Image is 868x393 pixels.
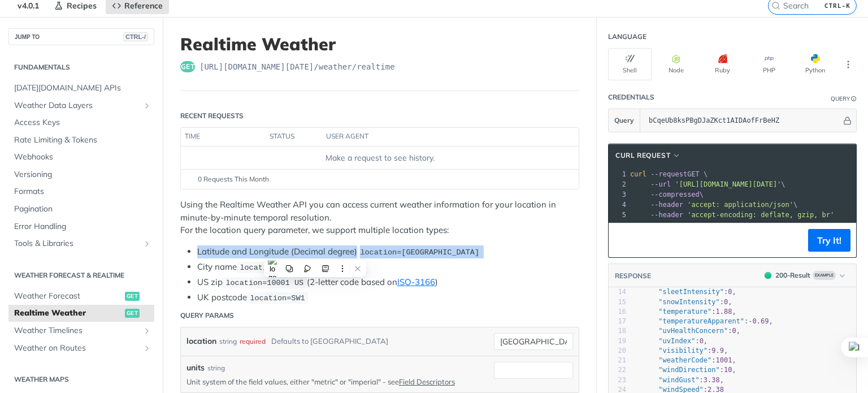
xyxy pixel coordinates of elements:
[843,59,853,70] svg: More ellipsis
[609,346,626,356] div: 20
[266,128,322,146] th: status
[634,366,736,374] span: : ,
[728,288,732,296] span: 0
[8,201,154,218] a: Pagination
[185,152,574,164] div: Make a request to see history.
[630,170,708,178] span: GET \
[808,229,850,252] button: Try It!
[634,356,736,364] span: : ,
[658,317,744,325] span: "temperatureApparent"
[831,94,850,103] div: Query
[615,150,670,161] span: cURL Request
[225,279,303,287] span: location=10001 US
[609,169,628,179] div: 1
[8,340,154,357] a: Weather on RoutesShow subpages for Weather on Routes
[658,308,711,316] span: "temperature"
[609,200,628,210] div: 4
[8,149,154,166] a: Webhooks
[716,356,732,364] span: 1001
[840,56,857,73] button: More Languages
[125,292,140,301] span: get
[125,309,140,318] span: get
[658,366,719,374] span: "windDirection"
[199,61,395,72] span: https://api.tomorrow.io/v4/weather/realtime
[634,308,736,316] span: : ,
[753,317,769,325] span: 0.69
[711,347,724,355] span: 9.9
[399,377,455,386] a: Field Descriptors
[634,337,708,345] span: : ,
[813,271,836,280] span: Example
[14,83,151,94] span: [DATE][DOMAIN_NAME] APIs
[831,94,857,103] div: QueryInformation
[630,201,797,209] span: \
[8,288,154,305] a: Weather Forecastget
[609,297,626,307] div: 15
[240,333,266,349] div: required
[609,307,626,317] div: 16
[8,97,154,114] a: Weather Data LayersShow subpages for Weather Data Layers
[732,327,736,335] span: 0
[609,179,628,189] div: 2
[8,28,154,45] button: JUMP TOCTRL-/
[8,62,154,72] h2: Fundamentals
[650,180,671,188] span: --url
[658,288,724,296] span: "sleetIntensity"
[634,327,740,335] span: : ,
[14,169,151,180] span: Versioning
[687,201,793,209] span: 'accept: application/json'
[180,61,195,72] span: get
[609,189,628,200] div: 3
[609,375,626,385] div: 23
[765,272,771,279] span: 200
[658,356,711,364] span: "weatherCode"
[14,152,151,163] span: Webhooks
[397,277,435,287] a: ISO-3166
[360,248,479,257] span: location=[GEOGRAPHIC_DATA]
[614,270,652,282] button: RESPONSE
[608,48,652,80] button: Shell
[634,376,724,384] span: : ,
[14,221,151,232] span: Error Handling
[609,210,628,220] div: 5
[142,344,151,353] button: Show subpages for Weather on Routes
[630,170,646,178] span: curl
[123,32,148,41] span: CTRL-/
[759,270,850,281] button: 200200-ResultExample
[8,114,154,131] a: Access Keys
[609,287,626,297] div: 14
[650,201,683,209] span: --header
[609,109,640,132] button: Query
[8,270,154,280] h2: Weather Forecast & realtime
[14,308,122,319] span: Realtime Weather
[14,343,140,354] span: Weather on Routes
[8,132,154,149] a: Rate Limiting & Tokens
[271,333,388,349] div: Defaults to [GEOGRAPHIC_DATA]
[8,183,154,200] a: Formats
[186,362,205,374] label: units
[634,317,773,325] span: : ,
[658,298,719,306] span: "snowIntensity"
[614,232,630,249] button: Copy to clipboard
[650,170,687,178] span: --request
[8,374,154,385] h2: Weather Maps
[186,377,477,387] p: Unit system of the field values, either "metric" or "imperial" - see
[197,276,579,289] li: US zip (2-letter code based on )
[658,376,699,384] span: "windGust"
[180,310,234,321] div: Query Params
[8,305,154,322] a: Realtime Weatherget
[14,325,140,336] span: Weather Timelines
[611,150,685,161] button: cURL Request
[14,291,122,302] span: Weather Forecast
[14,100,140,111] span: Weather Data Layers
[634,298,732,306] span: : ,
[14,117,151,128] span: Access Keys
[250,294,305,303] span: location=SW1
[650,191,700,198] span: --compressed
[634,288,736,296] span: : ,
[630,191,704,198] span: \
[197,291,579,304] li: UK postcode
[700,337,704,345] span: 0
[186,333,216,349] label: location
[630,180,785,188] span: \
